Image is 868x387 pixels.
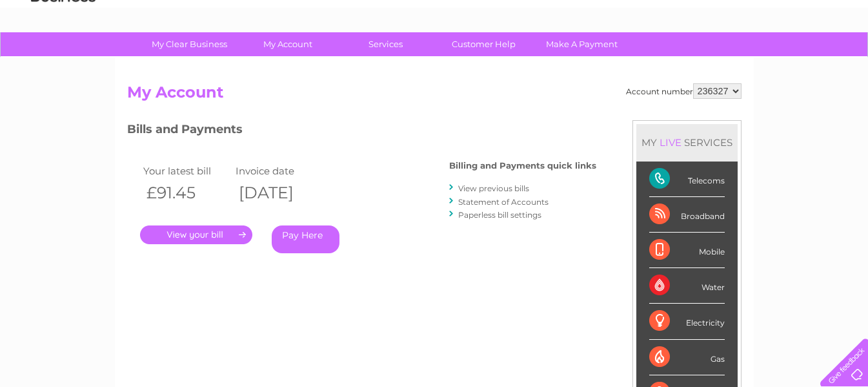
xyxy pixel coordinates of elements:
[756,55,774,65] a: Blog
[232,162,325,180] td: Invoice date
[649,233,725,268] div: Mobile
[649,197,725,233] div: Broadband
[140,180,233,206] th: £91.45
[232,180,325,206] th: [DATE]
[130,7,740,63] div: Clear Business is a trading name of Verastar Limited (registered in [GEOGRAPHIC_DATA] No. 3667643...
[30,34,96,73] img: logo.png
[825,55,856,65] a: Log out
[782,55,814,65] a: Contact
[649,162,725,197] div: Telecoms
[140,162,233,180] td: Your latest bill
[234,32,341,56] a: My Account
[657,136,684,149] div: LIVE
[626,83,742,99] div: Account number
[636,124,738,161] div: MY SERVICES
[625,6,714,23] a: 0333 014 3131
[140,225,252,244] a: .
[430,32,537,56] a: Customer Help
[449,161,596,171] h4: Billing and Payments quick links
[127,83,742,108] h2: My Account
[709,55,748,65] a: Telecoms
[673,55,701,65] a: Energy
[127,120,596,143] h3: Bills and Payments
[649,340,725,375] div: Gas
[136,32,243,56] a: My Clear Business
[649,304,725,339] div: Electricity
[458,210,541,220] a: Paperless bill settings
[641,55,665,65] a: Water
[458,197,549,207] a: Statement of Accounts
[332,32,439,56] a: Services
[529,32,635,56] a: Make A Payment
[458,183,529,193] a: View previous bills
[649,268,725,304] div: Water
[272,225,339,253] a: Pay Here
